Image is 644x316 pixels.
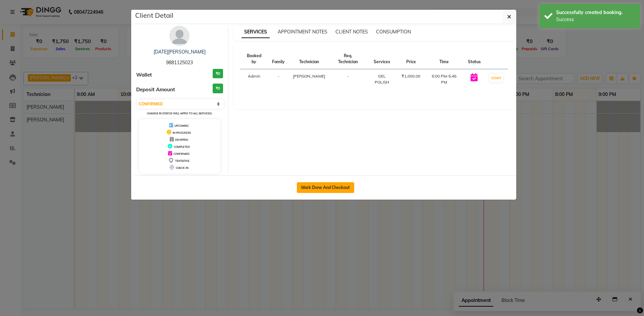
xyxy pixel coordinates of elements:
[289,49,329,69] th: Technician
[240,49,268,69] th: Booked by
[136,86,175,94] span: Deposit Amount
[329,49,366,69] th: Req. Technician
[397,49,424,69] th: Price
[213,84,223,93] h3: ₹0
[241,26,270,38] span: SERVICES
[268,69,289,90] td: -
[136,71,152,79] span: Wallet
[424,69,464,90] td: 5:00 PM-5:45 PM
[367,49,398,69] th: Services
[135,10,173,20] h5: Client Detail
[371,73,394,85] div: GEL POLISH
[401,73,420,79] div: ₹1,000.00
[268,49,289,69] th: Family
[489,74,503,82] button: START
[278,29,327,35] span: APPOINTMENT NOTES
[154,49,206,55] a: [DATE][PERSON_NAME]
[213,69,223,79] h3: ₹0
[424,49,464,69] th: Time
[176,166,189,170] span: CHECK-IN
[293,74,325,79] span: [PERSON_NAME]
[556,16,635,23] div: Success
[174,145,190,148] span: COMPLETED
[147,112,212,115] small: Change in status will apply to all services.
[297,182,354,193] button: Mark Done And Checkout
[169,26,190,46] img: avatar
[166,60,193,66] span: 9881125023
[173,131,191,134] span: IN PROGRESS
[464,49,485,69] th: Status
[175,138,188,141] span: DROPPED
[175,159,190,163] span: TENTATIVE
[174,124,189,127] span: UPCOMING
[329,69,366,90] td: -
[556,9,635,16] div: Successfully created booking.
[335,29,368,35] span: CLIENT NOTES
[240,69,268,90] td: Admin
[376,29,411,35] span: CONSUMPTION
[173,152,190,155] span: CONFIRMED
